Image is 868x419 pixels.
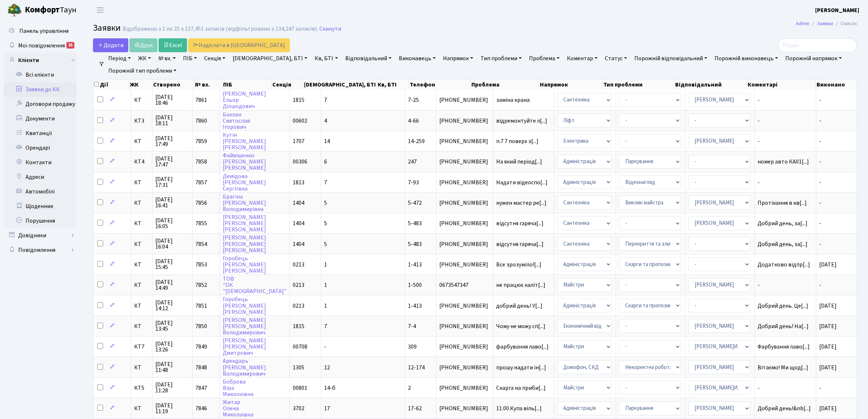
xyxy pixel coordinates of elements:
[129,80,152,90] th: ЖК
[293,404,304,412] span: 3702
[408,384,411,392] span: 2
[758,158,809,166] span: номер авто КА01[...]
[819,178,821,187] span: -
[4,126,77,141] a: Квитанції
[195,281,207,289] span: 7852
[409,80,471,90] th: Телефон
[496,137,538,145] span: п.7 7 поверх з[...]
[195,404,207,412] span: 7846
[155,382,189,393] span: [DATE] 11:28
[319,26,341,32] a: Скинути
[439,180,490,185] span: [PHONE_NUMBER]
[324,302,327,310] span: 1
[819,302,837,310] span: [DATE]
[747,80,816,90] th: Коментарі
[155,115,189,126] span: [DATE] 18:11
[342,52,394,65] a: Відповідальний
[819,137,821,145] span: -
[134,323,149,329] span: КТ
[819,158,821,166] span: -
[4,111,77,126] a: Документи
[758,118,813,124] span: -
[195,240,207,248] span: 7854
[603,80,674,90] th: Тип проблеми
[819,96,821,104] span: -
[155,279,189,291] span: [DATE] 14:49
[396,52,439,65] a: Виконавець
[293,117,307,125] span: 00602
[796,20,809,27] a: Admin
[712,52,781,65] a: Порожній виконавець
[195,96,207,104] span: 7861
[408,117,419,125] span: 4-66
[819,364,837,372] span: [DATE]
[496,261,541,269] span: Все зрозуміло![...]
[155,361,189,373] span: [DATE] 11:48
[324,158,327,166] span: 6
[408,137,425,145] span: 14-259
[324,199,327,207] span: 5
[758,261,810,269] span: Додатково відпр[...]
[155,218,189,229] span: [DATE] 16:05
[408,343,417,351] span: 309
[819,261,837,269] span: [DATE]
[223,111,250,131] a: БакланСвятославІгорович
[439,200,490,206] span: [PHONE_NUMBER]
[155,176,189,188] span: [DATE] 17:31
[180,52,200,65] a: ПІБ
[134,365,149,370] span: КТ
[439,118,490,124] span: [PHONE_NUMBER]
[93,80,129,90] th: Дії
[194,80,223,90] th: № вх.
[819,384,821,392] span: -
[155,300,189,311] span: [DATE] 14:12
[439,159,490,165] span: [PHONE_NUMBER]
[439,405,490,411] span: [PHONE_NUMBER]
[223,378,253,398] a: БоброваВіраМиколаївна
[134,200,149,206] span: КТ
[134,303,149,309] span: КТ
[408,199,422,207] span: 5-472
[223,316,266,337] a: [PERSON_NAME][PERSON_NAME]Володимирович
[93,38,128,52] a: Додати
[155,258,189,270] span: [DATE] 15:45
[223,193,266,213] a: Брагіна[PERSON_NAME]Володимирівна
[833,20,857,28] li: Список
[816,80,857,90] th: Виконано
[4,243,77,257] a: Повідомлення
[25,4,60,16] b: Комфорт
[195,364,207,372] span: 7848
[223,131,266,151] a: Кутін[PERSON_NAME][PERSON_NAME]
[293,261,304,269] span: 0213
[439,241,490,247] span: [PHONE_NUMBER]
[293,240,304,248] span: 1404
[134,262,149,268] span: КТ
[134,97,149,103] span: КТ
[155,156,189,168] span: [DATE] 17:47
[778,38,857,52] input: Пошук...
[159,38,187,52] a: Excel
[223,90,266,110] a: [PERSON_NAME]ЕльорДілшодович
[631,52,710,65] a: Порожній відповідальний
[496,97,551,103] span: заміна крана
[155,197,189,208] span: [DATE] 16:41
[19,27,69,35] span: Панель управління
[471,80,539,90] th: Проблема
[439,385,490,391] span: [PHONE_NUMBER]
[496,199,546,207] span: нужен мастер ре[...]
[293,158,307,166] span: 00306
[293,322,304,330] span: 1815
[819,117,821,125] span: -
[223,172,266,193] a: Демідова[PERSON_NAME]Сергіївна
[155,135,189,147] span: [DATE] 17:49
[758,219,807,227] span: Добрий день, за[...]
[758,343,810,351] span: Фарбування лаво[...]
[293,178,304,187] span: 1813
[496,240,544,248] span: відсутня гаряча[...]
[496,219,544,227] span: відсутня гаряча[...]
[819,404,837,412] span: [DATE]
[439,282,490,288] span: 0673547347
[293,96,304,104] span: 1815
[439,97,490,103] span: [PHONE_NUMBER]
[324,219,327,227] span: 5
